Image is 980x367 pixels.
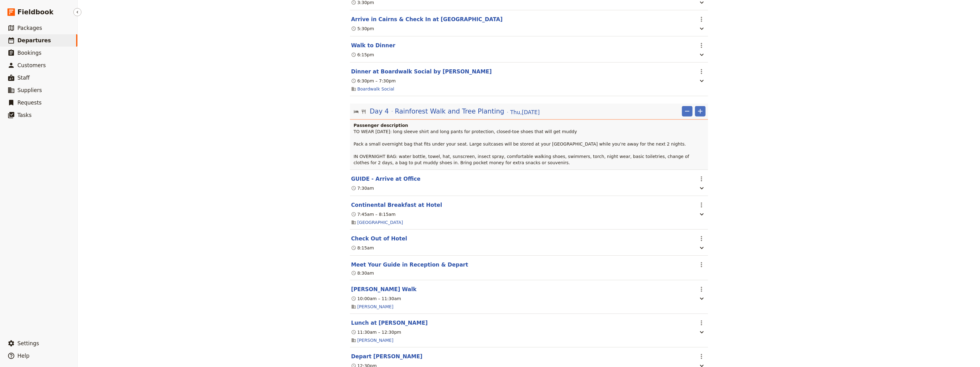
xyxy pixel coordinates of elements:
span: Day 4 [370,107,389,116]
span: Suppliers [17,87,42,93]
button: Edit this itinerary item [351,353,423,360]
div: 6:15pm [351,52,374,58]
a: [GEOGRAPHIC_DATA] [357,219,403,225]
button: Edit this itinerary item [351,42,395,49]
div: 5:30pm [351,26,374,32]
button: Actions [696,259,707,270]
span: Bookings [17,50,41,56]
button: Edit this itinerary item [351,68,492,75]
div: 11:30am – 12:30pm [351,329,401,335]
button: Edit this itinerary item [351,319,428,327]
a: [PERSON_NAME] [357,337,393,343]
span: TO WEAR [DATE]: long sleeve shirt and long pants for protection, closed-toe shoes that will get m... [354,129,691,165]
button: Edit this itinerary item [351,16,503,23]
button: Edit day information [354,107,540,116]
button: Edit this itinerary item [351,235,407,242]
div: 7:30am [351,185,374,191]
button: Edit this itinerary item [351,261,468,268]
button: Actions [696,14,707,25]
button: Edit this itinerary item [351,175,421,183]
div: 8:15am [351,245,374,251]
span: Requests [17,100,42,106]
span: Departures [17,37,51,44]
a: [PERSON_NAME] [357,304,393,310]
span: Tasks [17,112,32,118]
span: Fieldbook [17,7,53,17]
button: Actions [696,174,707,184]
div: 8:30am [351,270,374,276]
button: Actions [696,200,707,210]
button: Add [695,106,706,117]
a: Boardwalk Social [357,86,394,92]
span: Rainforest Walk and Tree Planting [395,107,504,116]
div: 6:30pm – 7:30pm [351,78,396,84]
button: Remove [682,106,692,117]
button: Actions [696,66,707,77]
span: Staff [17,75,30,81]
div: 10:00am – 11:30am [351,295,401,302]
span: Customers [17,62,46,68]
button: Edit this itinerary item [351,201,442,209]
span: Packages [17,25,42,31]
button: Actions [696,233,707,244]
span: Settings [17,340,39,346]
button: Actions [696,40,707,51]
button: Hide menu [73,8,81,16]
div: 7:45am – 8:15am [351,211,396,217]
button: Actions [696,351,707,362]
button: Actions [696,318,707,328]
span: Help [17,353,30,359]
button: Actions [696,284,707,295]
h4: Passenger description [354,122,706,128]
span: Thu , [DATE] [510,109,540,116]
button: Edit this itinerary item [351,286,417,293]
